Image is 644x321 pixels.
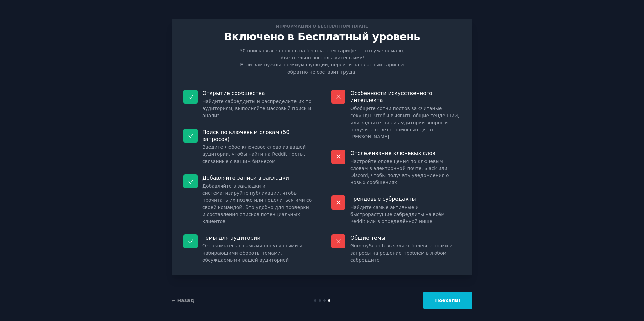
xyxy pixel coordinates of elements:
[350,90,432,103] ya-tr-span: Особенности искусственного интеллекта
[350,235,385,241] ya-tr-span: Общие темы
[202,235,260,241] ya-tr-span: Темы для аудитории
[276,24,368,29] ya-tr-span: Информация о бесплатном плане
[202,99,311,118] ya-tr-span: Найдите сабреддиты и распределите их по аудиториям, выполняйте массовый поиск и анализ
[202,129,290,142] ya-tr-span: Поиск по ключевым словам (50 запросов)
[350,106,459,139] ya-tr-span: Обобщите сотни постов за считаные секунды, чтобы выявить общие тенденции, или задайте своей аудит...
[435,297,461,303] ya-tr-span: Поехали!
[350,204,445,224] ya-tr-span: Найдите самые активные и быстрорастущие сабреддиты на всём Reddit или в определённой нише
[202,175,289,181] ya-tr-span: Добавляйте записи в закладки
[202,144,306,164] ya-tr-span: Введите любое ключевое слово из вашей аудитории, чтобы найти на Reddit посты, связанные с вашим б...
[224,31,420,43] ya-tr-span: Включено в Бесплатный уровень
[240,62,404,75] ya-tr-span: Если вам нужны премиум-функции, перейти на платный тариф и обратно не составит труда.
[172,297,194,303] a: ← Назад
[202,183,312,224] ya-tr-span: Добавляйте в закладки и систематизируйте публикации, чтобы прочитать их позже или поделиться ими ...
[350,243,453,263] ya-tr-span: GummySearch выявляет болевые точки и запросы на решение проблем в любом сабреддите
[202,243,302,263] ya-tr-span: Ознакомьтесь с самыми популярными и набирающими обороты темами, обсуждаемыми вашей аудиторией
[239,48,405,60] ya-tr-span: 50 поисковых запросов на бесплатном тарифе — это уже немало, обязательно воспользуйтесь ими!
[423,292,472,309] button: Поехали!
[350,196,416,202] ya-tr-span: Трендовые субредакты
[350,158,449,185] ya-tr-span: Настройте оповещения по ключевым словам в электронной почте, Slack или Discord, чтобы получать ув...
[350,150,435,156] ya-tr-span: Отслеживание ключевых слов
[202,90,265,96] ya-tr-span: Открытие сообщества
